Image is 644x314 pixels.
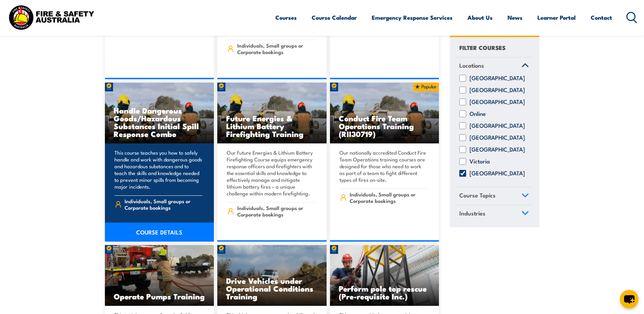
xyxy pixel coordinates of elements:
[459,61,484,70] span: Locations
[275,8,297,27] a: Courses
[339,114,430,138] h3: Conduct Fire Team Operations Training (RII30719)
[591,8,612,27] a: Contact
[470,135,525,141] label: [GEOGRAPHIC_DATA]
[217,245,327,306] a: Drive Vehicles under Operational Conditions Training
[339,284,430,300] h3: Perform pole top rescue (Pre-requisite Inc.)
[456,188,532,205] a: Course Topics
[372,8,453,27] a: Emergency Response Services
[508,8,522,27] a: News
[470,170,525,177] label: [GEOGRAPHIC_DATA]
[470,111,486,118] label: Online
[330,245,439,306] img: Perform pole top rescue (Pre-requisite Inc.)
[470,99,525,106] label: [GEOGRAPHIC_DATA]
[620,290,639,309] button: chat-button
[470,158,490,165] label: Victoria
[105,83,214,144] img: Fire Team Operations
[226,114,318,138] h3: Future Energies & Lithium Battery Firefighting Training
[226,277,318,300] h3: Drive Vehicles under Operational Conditions Training
[312,8,357,27] a: Course Calendar
[105,223,214,242] a: COURSE DETAILS
[330,83,439,144] img: Fire Team Operations
[330,83,439,144] a: Conduct Fire Team Operations Training (RII30719)
[114,106,205,138] h3: Handle Dangerous Goods/Hazardous Substances Initial Spill Response Combo
[339,149,428,183] p: Our nationally accredited Conduct Fire Team Operations training courses are designed for those wh...
[217,83,327,144] img: Fire Team Operations
[459,209,485,218] span: Industries
[456,57,532,75] a: Locations
[114,149,203,190] p: This course teaches you how to safely handle and work with dangerous goods and hazardous substanc...
[105,83,214,144] a: Handle Dangerous Goods/Hazardous Substances Initial Spill Response Combo
[456,205,532,223] a: Industries
[350,191,427,204] span: Individuals, Small groups or Corporate bookings
[105,245,214,306] a: Operate Pumps Training
[470,146,525,153] label: [GEOGRAPHIC_DATA]
[105,245,214,306] img: Operate Pumps TRAINING
[114,292,205,300] h3: Operate Pumps Training
[237,205,315,217] span: Individuals, Small groups or Corporate bookings
[470,87,525,94] label: [GEOGRAPHIC_DATA]
[537,8,576,27] a: Learner Portal
[470,123,525,129] label: [GEOGRAPHIC_DATA]
[470,75,525,82] label: [GEOGRAPHIC_DATA]
[217,83,327,144] a: Future Energies & Lithium Battery Firefighting Training
[217,245,327,306] img: Drive Vehicles under Operational Conditions TRAINING
[227,149,315,197] p: Our Future Energies & Lithium Battery Firefighting Course equips emergency response officers and ...
[459,191,496,200] span: Course Topics
[125,198,202,211] span: Individuals, Small groups or Corporate bookings
[237,42,315,55] span: Individuals, Small groups or Corporate bookings
[467,8,493,27] a: About Us
[459,43,505,52] h4: FILTER COURSES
